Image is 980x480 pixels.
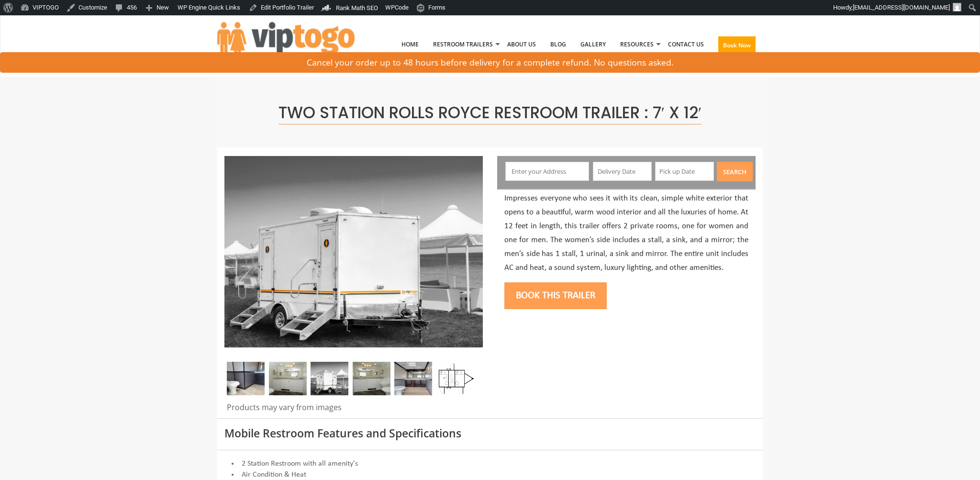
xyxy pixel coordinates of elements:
input: Pick up Date [655,162,714,181]
a: Gallery [573,20,613,69]
h3: Mobile Restroom Features and Specifications [224,427,756,439]
li: 2 Station Restroom with all amenity's [224,458,756,469]
img: A close view of inside of a station with a stall, mirror and cabinets [227,362,265,395]
a: Contact Us [661,20,711,69]
img: Floor Plan of 2 station restroom with sink and toilet [436,362,474,395]
a: Resources [613,20,661,69]
span: Rank Math SEO [336,4,378,11]
p: Impresses everyone who sees it with its clean, simple white exterior that opens to a beautiful, w... [504,192,748,275]
span: [EMAIL_ADDRESS][DOMAIN_NAME] [853,4,950,11]
button: Book this trailer [504,282,607,309]
div: Products may vary from images [224,402,483,418]
button: Search [717,162,753,181]
button: Book Now [718,36,756,55]
img: Gel 2 station 02 [269,362,307,395]
a: About Us [500,20,543,69]
img: A mini restroom trailer with two separate stations and separate doors for males and females [311,362,348,395]
a: Book Now [711,20,763,75]
img: Gel 2 station 03 [353,362,390,395]
a: Home [394,20,426,69]
span: Two Station Rolls Royce Restroom Trailer : 7′ x 12′ [278,101,702,124]
img: A close view of inside of a station with a stall, mirror and cabinets [394,362,432,395]
img: Side view of two station restroom trailer with separate doors for males and females [224,156,483,347]
a: Blog [543,20,573,69]
a: Restroom Trailers [426,20,500,69]
input: Delivery Date [593,162,652,181]
img: VIPTOGO [217,22,355,61]
input: Enter your Address [505,162,590,181]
